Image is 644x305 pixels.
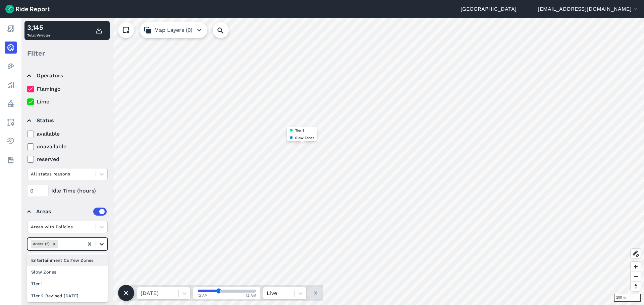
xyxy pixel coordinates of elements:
[631,262,641,272] button: Zoom in
[27,266,108,278] div: Slow Zones
[5,42,17,54] a: Realtime
[140,22,207,38] button: Map Layers (0)
[27,130,108,138] label: available
[461,5,517,13] a: [GEOGRAPHIC_DATA]
[295,135,314,141] span: Slow Zones
[27,66,107,85] summary: Operators
[213,22,239,38] input: Search Location or Vehicles
[295,127,304,133] span: Tier 1
[5,60,17,72] a: Heatmaps
[5,23,17,35] a: Report
[27,85,108,93] label: Flamingo
[36,208,107,216] div: Areas
[27,155,108,163] label: reserved
[27,98,108,106] label: Lime
[5,98,17,110] a: Policy
[5,5,50,13] img: Ride Report
[5,154,17,166] a: Datasets
[538,5,639,13] button: [EMAIL_ADDRESS][DOMAIN_NAME]
[27,185,108,197] div: Idle Time (hours)
[197,293,208,298] span: 12 AM
[5,117,17,129] a: Areas
[5,79,17,91] a: Analyze
[21,18,644,305] canvas: Map
[631,272,641,281] button: Zoom out
[631,281,641,291] button: Reset bearing to north
[27,290,108,302] div: Tier 2 Revised [DATE]
[27,143,108,151] label: unavailable
[27,254,108,266] div: Entertainment Curfew Zones
[614,294,641,302] div: 200 m
[246,293,257,298] span: 12 AM
[27,22,50,39] div: Total Vehicles
[27,278,108,290] div: Tier 1
[27,111,107,130] summary: Status
[5,135,17,147] a: Health
[24,43,110,64] div: Filter
[27,202,107,221] summary: Areas
[27,22,50,32] div: 3,145
[31,240,51,248] div: Areas (5)
[51,240,58,248] div: Remove Areas (5)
